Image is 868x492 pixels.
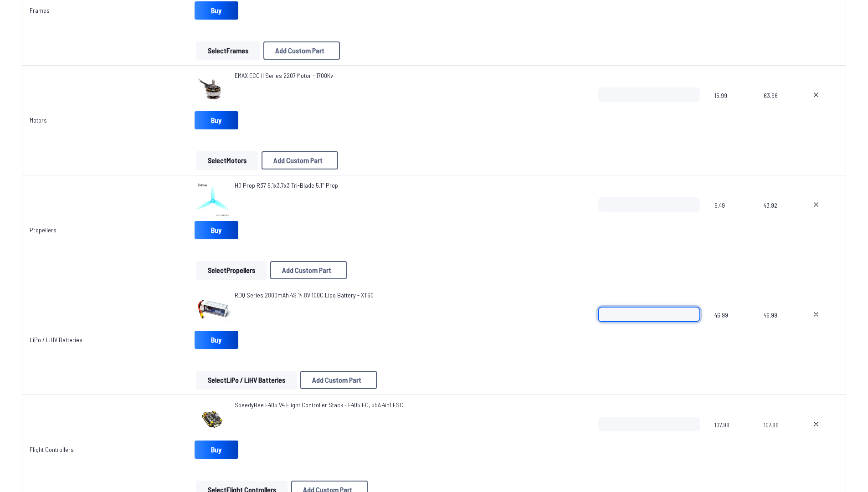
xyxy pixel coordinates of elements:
[714,307,749,351] span: 46.99
[273,157,323,164] span: Add Custom Part
[30,336,82,343] a: LiPo / LiHV Batteries
[235,181,338,189] span: HQ Prop R37 5.1x3.7x3 Tri-Blade 5.1" Prop
[195,371,298,389] a: SelectLiPo / LiHV Batteries
[235,291,374,300] a: RDQ Series 2800mAh 4S 14.8V 100C Lipo Battery - XT60
[195,400,231,437] img: image
[195,151,260,169] a: SelectMotors
[195,331,238,349] a: Buy
[263,41,340,60] button: Add Custom Part
[196,371,297,389] button: SelectLiPo / LiHV Batteries
[195,1,238,20] a: Buy
[714,197,749,241] span: 5.49
[195,181,231,217] img: image
[195,71,231,108] img: image
[282,266,331,274] span: Add Custom Part
[196,151,258,169] button: SelectMotors
[235,71,333,80] a: EMAX ECO II Series 2207 Motor - 1700Kv
[235,291,374,299] span: RDQ Series 2800mAh 4S 14.8V 100C Lipo Battery - XT60
[195,261,268,279] a: SelectPropellers
[714,417,749,461] span: 107.99
[714,87,749,131] span: 15.99
[30,116,47,124] a: Motors
[235,400,403,410] a: SpeedyBee F405 V4 Flight Controller Stack - F405 FC, 55A 4in1 ESC
[30,446,74,453] a: Flight Controllers
[196,261,267,279] button: SelectPropellers
[195,441,238,459] a: Buy
[195,221,238,239] a: Buy
[764,417,790,461] span: 107.99
[235,401,403,409] span: SpeedyBee F405 V4 Flight Controller Stack - F405 FC, 55A 4in1 ESC
[195,291,231,327] img: image
[195,41,262,60] a: SelectFrames
[300,371,377,389] button: Add Custom Part
[30,226,56,234] a: Propellers
[764,307,790,351] span: 46.99
[270,261,347,279] button: Add Custom Part
[275,47,324,54] span: Add Custom Part
[195,111,238,129] a: Buy
[235,72,333,79] span: EMAX ECO II Series 2207 Motor - 1700Kv
[764,197,790,241] span: 43.92
[764,87,790,131] span: 63.96
[196,41,260,60] button: SelectFrames
[235,181,338,190] a: HQ Prop R37 5.1x3.7x3 Tri-Blade 5.1" Prop
[262,151,338,169] button: Add Custom Part
[30,6,50,14] a: Frames
[312,376,361,384] span: Add Custom Part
